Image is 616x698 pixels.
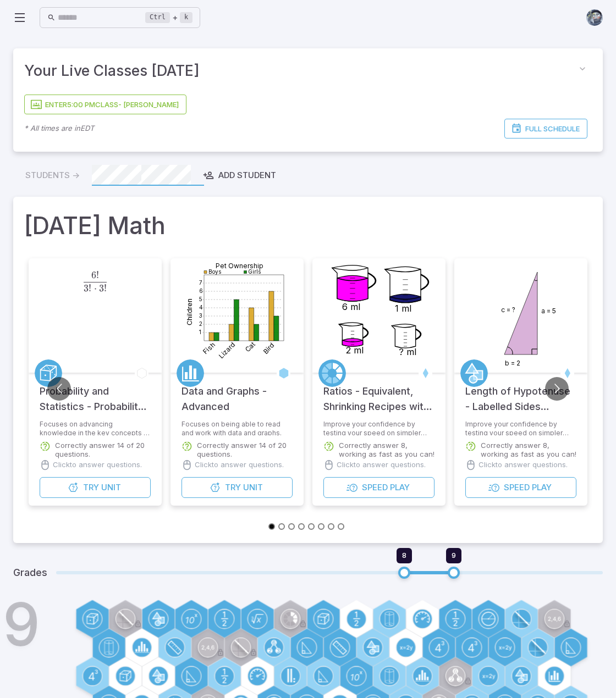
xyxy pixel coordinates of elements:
text: Bird [261,341,276,356]
text: a = 5 [541,307,556,315]
kbd: k [180,12,193,23]
text: Girls [248,268,261,275]
button: Go to next slide [545,377,569,401]
a: Geometry 2D [460,359,488,387]
p: Click to answer questions. [337,459,426,470]
h5: Grades [13,565,47,580]
button: Go to slide 4 [298,523,305,530]
text: Pet Ownership [216,262,263,270]
a: Full Schedule [504,119,587,139]
span: Try [225,481,241,494]
text: 7 [199,279,202,286]
p: Correctly answer 14 of 20 questions. [55,441,151,458]
button: Go to slide 6 [318,523,324,530]
span: Try [83,481,99,494]
span: Play [532,481,552,494]
span: 8 [402,551,406,559]
h5: Probability and Statistics - Probability with Factorials Practice [40,373,151,414]
text: Cat [244,340,257,353]
a: Rates/Ratios [318,359,346,387]
text: b = 2 [505,359,520,367]
div: + [145,11,193,24]
p: Correctly answer 14 of 20 questions. [197,441,293,458]
text: 6 [199,287,203,294]
span: ! [89,282,91,294]
text: Children [185,298,194,325]
h5: Data and Graphs - Advanced [182,373,293,414]
h1: 9 [3,595,41,654]
span: Speed [504,481,530,494]
p: Click to answer questions. [195,459,284,470]
span: 3 [84,282,89,294]
p: Improve your confidence by testing your speed on simpler questions. [323,420,435,435]
img: andrew.jpg [586,9,603,26]
h5: Ratios - Equivalent, Shrinking Recipes with Integer Multiples - Decimals [323,373,435,414]
p: Click to answer questions. [479,459,568,470]
kbd: Ctrl [145,12,170,23]
text: 6 ml [342,301,360,312]
text: 2 [199,320,202,327]
span: Your Live Classes [DATE] [24,59,573,81]
button: collapse [573,59,592,78]
button: Go to slide 2 [278,523,285,530]
span: Play [390,481,410,494]
span: 9 [452,551,456,559]
text: c = ? [501,306,515,314]
span: Speed [362,481,388,494]
text: 5 [199,296,202,302]
div: Add Student [203,169,276,181]
span: 3 [99,282,104,294]
span: ! [104,282,107,294]
p: Click to answer questions. [53,459,142,470]
text: 4 [199,304,203,311]
span: ! [96,269,99,281]
button: TryUnit [182,477,293,498]
p: Correctly answer 8, working as fast as you can! [481,441,576,458]
a: Data/Graphing [177,359,204,387]
p: Focuses on advancing knowledge in the key concepts of probability including practice with factori... [40,420,151,435]
h1: [DATE] Math [24,208,592,243]
p: Focuses on being able to read and work with data and graphs. [182,420,293,435]
button: Go to slide 1 [268,523,275,530]
button: Go to slide 7 [328,523,334,530]
button: TryUnit [40,477,151,498]
text: 2 ml [346,345,364,356]
text: Lizard [217,340,237,360]
text: Boys [208,268,221,275]
text: 1 ml [395,303,411,314]
span: ​ [107,271,108,285]
text: 1 [199,329,201,335]
a: Probability [35,359,62,387]
p: Improve your confidence by testing your speed on simpler questions. [465,420,576,435]
button: Enter5:00 PMClass- [PERSON_NAME] [24,95,186,114]
button: Go to slide 3 [288,523,295,530]
span: 6 [91,269,96,281]
h5: Length of Hypotenuse - Labelled Sides (Decimal) [465,373,576,414]
text: 3 [199,312,202,319]
button: Go to previous slide [47,377,71,401]
button: Go to slide 5 [308,523,315,530]
button: SpeedPlay [323,477,435,498]
text: ? ml [399,346,416,357]
p: Correctly answer 8, working as fast as you can! [339,441,435,458]
span: ⋅ [94,282,97,294]
button: Go to slide 8 [338,523,344,530]
span: Unit [101,481,121,494]
text: Fish [201,341,217,356]
p: * All times are in EDT [24,123,94,134]
span: Unit [243,481,263,494]
button: SpeedPlay [465,477,576,498]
